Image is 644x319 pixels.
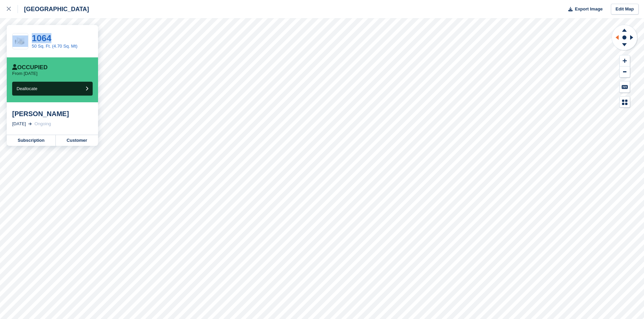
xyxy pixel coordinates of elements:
button: Deallocate [12,82,93,96]
img: arrow-right-light-icn-cde0832a797a2874e46488d9cf13f60e5c3a73dbe684e267c42b8395dfbc2abf.svg [28,123,32,125]
button: Zoom In [620,55,630,67]
a: Subscription [7,135,56,146]
div: Ongoing [34,121,51,127]
a: 50 Sq. Ft. (4.70 Sq. Mt) [32,44,77,49]
span: Deallocate [17,86,37,91]
span: Export Image [575,6,602,12]
div: [PERSON_NAME] [12,110,93,118]
button: Keyboard Shortcuts [620,81,630,92]
a: Edit Map [611,4,639,15]
img: 50.jpg [13,35,28,47]
button: Export Image [564,4,603,15]
a: Customer [56,135,98,146]
div: Occupied [12,64,48,71]
button: Map Legend [620,97,630,108]
div: [DATE] [12,121,26,127]
div: [GEOGRAPHIC_DATA] [18,5,89,13]
button: Zoom Out [620,67,630,78]
p: From [DATE] [12,71,38,76]
a: 1064 [32,33,51,43]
